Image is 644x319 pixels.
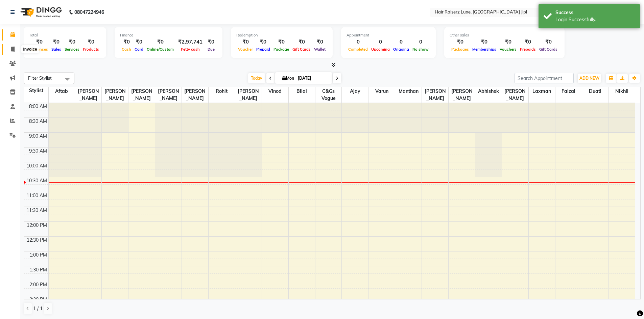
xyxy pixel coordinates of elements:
[49,87,75,96] span: Aftab
[498,47,518,52] span: Vouchers
[29,32,101,38] div: Total
[449,87,475,103] span: [PERSON_NAME]
[50,38,63,46] div: ₹0
[28,118,48,125] div: 8:30 AM
[281,76,296,81] span: Mon
[28,296,48,303] div: 2:30 PM
[529,87,555,96] span: Laxman
[555,16,635,23] div: Login Successfully.
[175,38,205,46] div: ₹2,97,741
[255,47,272,52] span: Prepaid
[515,73,574,83] input: Search Appointment
[291,47,312,52] span: Gift Cards
[25,207,48,214] div: 11:30 AM
[582,87,609,96] span: Duati
[578,74,601,83] button: ADD NEW
[450,38,471,46] div: ₹0
[555,87,582,96] span: Faizal
[296,73,330,83] input: 2025-09-01
[155,87,182,103] span: [PERSON_NAME]
[369,47,391,52] span: Upcoming
[25,162,48,169] div: 10:00 AM
[17,3,64,22] img: logo
[342,87,368,96] span: Ajay
[145,38,175,46] div: ₹0
[369,38,391,46] div: 0
[25,237,48,244] div: 12:30 PM
[450,47,471,52] span: Packages
[272,38,291,46] div: ₹0
[609,87,635,96] span: Nikhil
[347,47,369,52] span: Completed
[538,47,559,52] span: Gift Cards
[262,87,288,96] span: Vinod
[475,87,502,96] span: Abhishek
[120,47,133,52] span: Cash
[291,38,312,46] div: ₹0
[81,38,101,46] div: ₹0
[236,38,255,46] div: ₹0
[133,38,145,46] div: ₹0
[368,87,395,96] span: Varun
[25,177,48,184] div: 10:30 AM
[28,251,48,259] div: 1:00 PM
[205,38,217,46] div: ₹0
[391,38,411,46] div: 0
[28,148,48,155] div: 9:30 AM
[25,222,48,229] div: 12:00 PM
[21,45,39,53] div: Invoice
[236,32,327,38] div: Redemption
[236,47,255,52] span: Voucher
[235,87,262,103] span: [PERSON_NAME]
[312,38,327,46] div: ₹0
[498,38,518,46] div: ₹0
[391,47,411,52] span: Ongoing
[538,38,559,46] div: ₹0
[25,192,48,199] div: 11:00 AM
[518,38,538,46] div: ₹0
[255,38,272,46] div: ₹0
[50,47,63,52] span: Sales
[81,47,101,52] span: Products
[347,32,430,38] div: Appointment
[347,38,369,46] div: 0
[411,47,430,52] span: No show
[422,87,448,103] span: [PERSON_NAME]
[28,266,48,273] div: 1:30 PM
[63,38,81,46] div: ₹0
[411,38,430,46] div: 0
[471,47,498,52] span: Memberships
[450,32,559,38] div: Other sales
[74,3,104,22] b: 08047224946
[120,38,133,46] div: ₹0
[312,47,327,52] span: Wallet
[24,87,48,94] div: Stylist
[28,75,52,81] span: Filter Stylist
[28,103,48,110] div: 8:00 AM
[555,9,635,16] div: Success
[120,32,217,38] div: Finance
[29,38,50,46] div: ₹0
[75,87,101,103] span: [PERSON_NAME]
[28,133,48,140] div: 9:00 AM
[179,47,201,52] span: Petty cash
[28,281,48,288] div: 2:00 PM
[289,87,315,96] span: Bilal
[182,87,208,103] span: [PERSON_NAME]
[518,47,538,52] span: Prepaids
[209,87,235,96] span: Rohit
[33,305,43,312] span: 1 / 1
[63,47,81,52] span: Services
[315,87,342,103] span: C&Gs Vogue
[579,76,599,81] span: ADD NEW
[502,87,528,103] span: [PERSON_NAME]
[272,47,291,52] span: Package
[471,38,498,46] div: ₹0
[206,47,216,52] span: Due
[248,73,265,83] span: Today
[128,87,155,103] span: [PERSON_NAME]
[102,87,128,103] span: [PERSON_NAME]
[133,47,145,52] span: Card
[145,47,175,52] span: Online/Custom
[395,87,422,96] span: Manthan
